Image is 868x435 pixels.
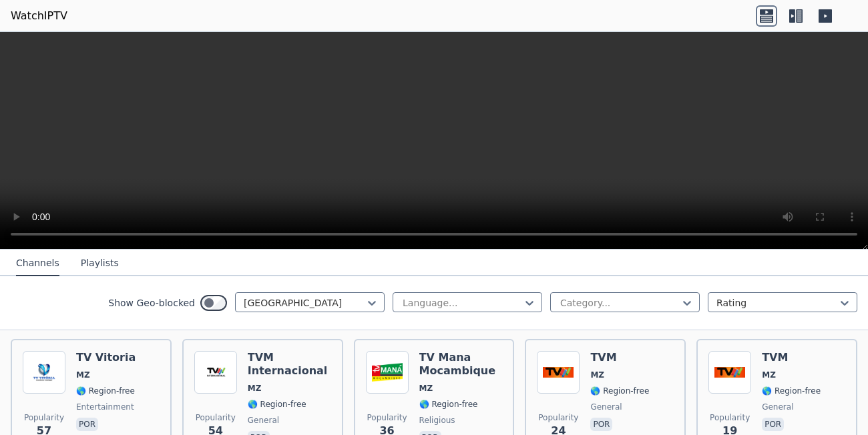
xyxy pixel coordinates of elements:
[419,383,433,394] span: MZ
[762,402,793,412] span: general
[366,351,409,394] img: TV Mana Mocambique
[81,251,119,276] button: Playlists
[762,418,784,431] p: por
[590,386,649,396] span: 🌎 Region-free
[76,418,98,431] p: por
[196,412,236,423] span: Popularity
[24,412,64,423] span: Popularity
[762,370,776,380] span: MZ
[367,412,407,423] span: Popularity
[537,351,580,394] img: TVM
[419,399,478,410] span: 🌎 Region-free
[419,415,455,426] span: religious
[248,383,262,394] span: MZ
[538,412,578,423] span: Popularity
[590,370,604,380] span: MZ
[76,351,136,364] h6: TV Vitoria
[762,351,821,364] h6: TVM
[194,351,237,394] img: TVM Internacional
[590,402,622,412] span: general
[590,351,649,364] h6: TVM
[419,351,503,378] h6: TV Mana Mocambique
[76,370,90,380] span: MZ
[16,251,59,276] button: Channels
[248,415,279,426] span: general
[108,296,195,310] label: Show Geo-blocked
[762,386,821,396] span: 🌎 Region-free
[23,351,65,394] img: TV Vitoria
[710,412,750,423] span: Popularity
[248,351,331,378] h6: TVM Internacional
[590,418,612,431] p: por
[248,399,306,410] span: 🌎 Region-free
[708,351,751,394] img: TVM
[11,8,67,24] a: WatchIPTV
[76,386,135,396] span: 🌎 Region-free
[76,402,134,412] span: entertainment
